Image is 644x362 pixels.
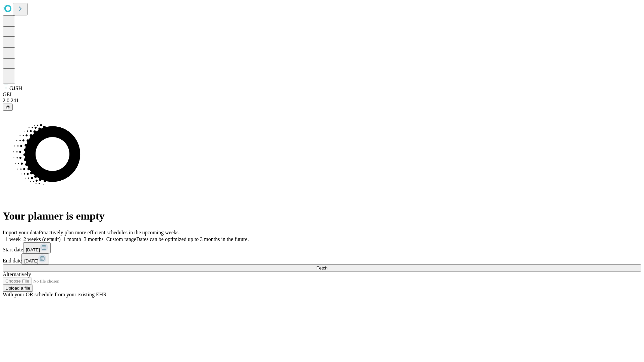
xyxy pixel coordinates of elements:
button: @ [3,104,13,111]
span: Import your data [3,230,39,235]
span: 1 month [63,236,81,242]
div: 2.0.241 [3,98,641,104]
div: End date [3,253,641,264]
h1: Your planner is empty [3,210,641,222]
span: GJSH [9,85,22,91]
span: Fetch [316,265,327,270]
span: @ [5,105,10,110]
button: [DATE] [21,253,49,264]
span: [DATE] [24,258,38,263]
span: 2 weeks (default) [23,236,61,242]
button: Fetch [3,264,641,271]
div: GEI [3,92,641,98]
span: Alternatively [3,271,31,277]
div: Start date [3,242,641,253]
span: 3 months [84,236,104,242]
button: Upload a file [3,285,33,292]
span: [DATE] [26,247,40,252]
span: Custom range [106,236,136,242]
span: With your OR schedule from your existing EHR [3,292,107,297]
span: Dates can be optimized up to 3 months in the future. [136,236,249,242]
span: 1 week [5,236,21,242]
button: [DATE] [23,242,51,253]
span: Proactively plan more efficient schedules in the upcoming weeks. [39,230,180,235]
